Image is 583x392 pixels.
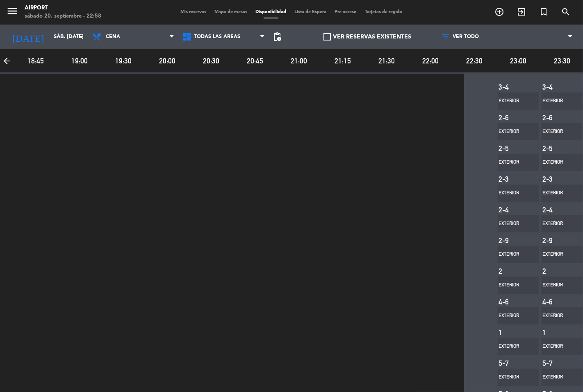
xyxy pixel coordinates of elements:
div: Exterior [499,373,527,381]
div: 4-6 [499,297,519,306]
div: sábado 20. septiembre - 22:58 [25,12,101,20]
span: 22:00 [410,55,451,67]
span: 19:00 [59,55,100,67]
div: Airport [25,4,101,12]
div: 4-6 [542,297,563,306]
div: 2-6 [542,113,563,122]
span: 20:00 [147,55,188,67]
div: Exterior [542,312,571,320]
i: arrow_drop_down [76,32,86,42]
label: VER RESERVAS EXISTENTES [323,32,411,42]
span: Cena [106,34,120,40]
span: 21:30 [366,55,408,67]
span: Pre-acceso [331,10,361,14]
div: Exterior [542,220,571,228]
i: menu [6,5,18,17]
div: Exterior [499,220,527,228]
div: Exterior [542,373,571,381]
i: turned_in_not [539,7,549,17]
span: Todas las áreas [194,34,241,40]
div: 5-7 [499,359,519,367]
div: Exterior [499,128,527,136]
div: Exterior [499,312,527,320]
div: Exterior [542,158,571,167]
span: 20:45 [235,55,276,67]
span: VER TODO [453,34,479,40]
div: 2-9 [542,236,563,245]
span: 21:00 [278,55,320,67]
div: 2 [542,267,563,275]
div: Exterior [499,158,527,167]
span: 18:45 [15,55,57,67]
div: Exterior [542,97,571,105]
div: 2-3 [542,175,563,183]
div: Exterior [499,281,527,289]
i: add_circle_outline [494,7,504,17]
span: 22:30 [454,55,495,67]
div: Exterior [542,128,571,136]
div: 2 [499,267,519,275]
div: 2-4 [542,205,563,214]
div: Exterior [499,342,527,351]
div: 1 [499,328,519,337]
i: exit_to_app [517,7,526,17]
span: Mapa de mesas [211,10,252,14]
div: 1 [542,328,563,337]
span: 23:00 [498,55,539,67]
div: Exterior [542,250,571,259]
div: 2-5 [499,144,519,153]
div: Exterior [499,189,527,197]
div: 2-4 [499,205,519,214]
div: 2-9 [499,236,519,245]
div: 2-6 [499,113,519,122]
span: 23:30 [542,55,583,67]
span: pending_actions [272,32,282,42]
div: Exterior [499,97,527,105]
span: 21:15 [322,55,364,67]
div: Exterior [542,189,571,197]
span: Disponibilidad [252,10,291,14]
div: 2-5 [542,144,563,153]
i: search [561,7,571,17]
div: Exterior [542,342,571,351]
div: 5-7 [542,359,563,367]
div: Exterior [542,281,571,289]
div: Exterior [499,250,527,259]
span: 19:30 [103,55,144,67]
i: [DATE] [6,28,50,46]
span: 20:30 [191,55,232,67]
div: 2-3 [499,175,519,183]
div: 3-4 [542,83,563,91]
span: Mis reservas [177,10,211,14]
button: menu [6,5,18,20]
span: Lista de Espera [291,10,331,14]
span: Tarjetas de regalo [361,10,407,14]
div: 3-4 [499,83,519,91]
